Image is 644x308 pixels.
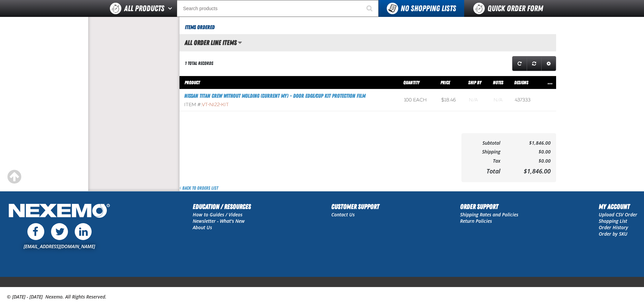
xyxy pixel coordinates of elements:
td: Blank [489,89,510,111]
td: $1,846.00 [500,139,550,148]
td: 437333 [510,89,539,111]
span: Ship By [468,80,481,85]
a: Upload CSV Order [599,211,637,218]
td: 100 each [399,89,436,111]
th: Row actions [539,76,556,89]
h2: Order Support [460,202,518,212]
a: Expand or Collapse Grid Settings [541,56,556,71]
a: Order by SKU [599,231,627,237]
span: No Shopping Lists [401,4,456,13]
h3: Items Ordered [180,23,556,31]
a: Shipping Rates and Policies [460,211,518,218]
a: Reset grid action [527,56,542,71]
a: [EMAIL_ADDRESS][DOMAIN_NAME] [24,243,95,250]
a: Contact Us [331,211,355,218]
span: Product [185,80,200,85]
span: Designs [514,80,528,85]
img: Nexemo Logo [7,202,112,221]
h2: Education / Resources [193,202,251,212]
button: Manage grid views. Current view is All Order Line Items [238,37,242,48]
td: $0.00 [500,157,550,166]
span: Price [440,80,450,85]
div: Scroll to the top [7,169,22,184]
h2: All Order Line Items [180,39,237,46]
span: Quantity [403,80,420,85]
span: VT-NI22-KIT [202,102,229,108]
a: Order History [599,224,628,231]
span: Notes [493,80,503,85]
a: Shopping List [599,218,627,224]
h2: My Account [599,202,637,212]
td: Shipping [467,147,501,157]
td: Tax [467,157,501,166]
a: Refresh grid action [512,56,527,71]
td: $0.00 [500,147,550,157]
h2: Customer Support [331,202,379,212]
div: Item #: [184,102,395,108]
td: Subtotal [467,139,501,148]
span: All Products [124,2,164,15]
td: Total [467,166,501,176]
div: 1 total records [185,60,213,67]
a: About Us [193,224,212,231]
a: Newsletter - What's New [193,218,245,224]
td: Blank [464,89,489,111]
a: Return Policies [460,218,492,224]
a: How to Guides / Videos [193,211,242,218]
a: Back to Orders List [180,185,218,191]
span: $1,846.00 [524,167,551,175]
a: Nissan Titan Crew without molding (Current MY) - Door Edge/Cup Kit Protection Film [184,93,365,99]
td: $18.46 [436,89,464,111]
